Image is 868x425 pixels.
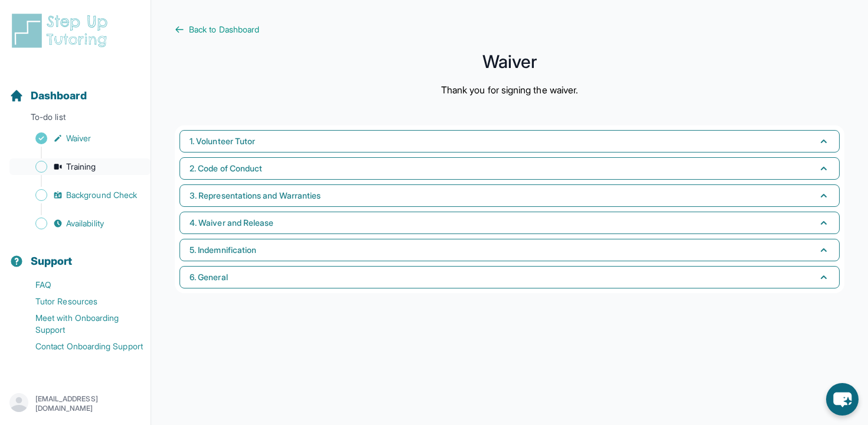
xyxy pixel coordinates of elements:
[9,130,151,147] a: Waiver
[180,184,840,207] button: 3. Representations and Warranties
[31,253,73,270] span: Support
[9,12,115,50] img: logo
[175,54,844,69] h1: Waiver
[66,189,137,201] span: Background Check
[5,234,146,274] button: Support
[66,161,96,173] span: Training
[66,218,104,229] span: Availability
[190,135,255,147] span: 1. Volunteer Tutor
[190,271,228,283] span: 6. General
[9,87,87,104] a: Dashboard
[190,190,321,202] span: 3. Representations and Warranties
[5,111,146,128] p: To-do list
[180,239,840,261] button: 5. Indemnification
[9,393,141,414] button: [EMAIL_ADDRESS][DOMAIN_NAME]
[66,132,91,144] span: Waiver
[35,394,141,413] p: [EMAIL_ADDRESS][DOMAIN_NAME]
[9,310,151,338] a: Meet with Onboarding Support
[180,157,840,180] button: 2. Code of Conduct
[180,266,840,288] button: 6. General
[9,293,151,310] a: Tutor Resources
[189,24,259,35] span: Back to Dashboard
[9,158,151,175] a: Training
[5,69,146,109] button: Dashboard
[9,277,151,293] a: FAQ
[190,163,262,174] span: 2. Code of Conduct
[180,130,840,153] button: 1. Volunteer Tutor
[9,338,151,355] a: Contact Onboarding Support
[9,215,151,232] a: Availability
[190,217,273,229] span: 4. Waiver and Release
[441,83,578,97] p: Thank you for signing the waiver.
[826,383,859,416] button: chat-button
[31,87,87,104] span: Dashboard
[175,24,844,35] a: Back to Dashboard
[180,212,840,234] button: 4. Waiver and Release
[9,187,151,203] a: Background Check
[190,244,256,256] span: 5. Indemnification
